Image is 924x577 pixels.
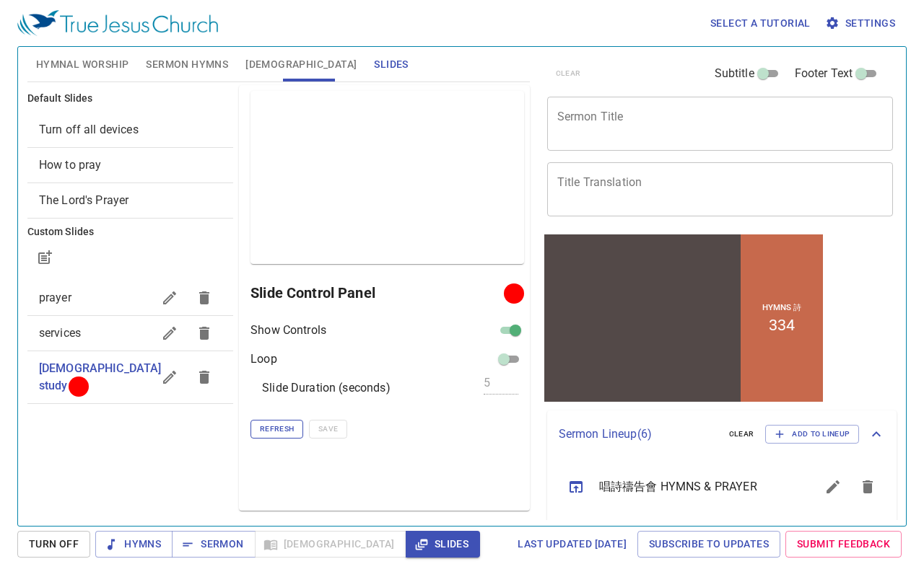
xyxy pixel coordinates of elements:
[599,478,782,495] span: 唱詩禱告會 HYMNS & PRAYER
[785,531,902,558] a: Submit Feedback
[39,291,71,304] span: prayer
[518,535,627,553] span: Last updated [DATE]
[250,322,326,339] p: Show Controls
[797,535,890,553] span: Submit Feedback
[512,531,632,558] a: Last updated [DATE]
[172,531,255,558] button: Sermon
[374,56,408,74] span: Slides
[36,56,129,74] span: Hymnal Worship
[260,423,294,436] span: Refresh
[720,426,763,443] button: clear
[599,520,782,555] span: 週五查經聚會 [DATE] [DEMOGRAPHIC_DATA] Study
[250,281,509,304] h6: Slide Control Panel
[17,10,218,36] img: True Jesus Church
[39,123,139,136] span: [object Object]
[262,379,391,397] p: Slide Duration (seconds)
[417,535,468,553] span: Slides
[39,361,162,392] span: bible study
[107,535,161,553] span: Hymns
[406,531,480,558] button: Slides
[541,232,826,405] iframe: from-child
[547,410,897,458] div: Sermon Lineup(6)clearAdd to Lineup
[822,10,901,37] button: Settings
[39,193,129,207] span: [object Object]
[729,428,754,441] span: clear
[649,535,769,553] span: Subscribe to Updates
[705,10,816,37] button: Select a tutorial
[39,326,81,340] span: services
[245,56,357,74] span: [DEMOGRAPHIC_DATA]
[27,91,233,107] h6: Default Slides
[765,425,859,444] button: Add to Lineup
[637,531,780,558] a: Subscribe to Updates
[17,531,90,558] button: Turn Off
[27,148,233,182] div: How to pray
[715,65,754,82] span: Subtitle
[27,351,233,403] div: [DEMOGRAPHIC_DATA] study
[250,351,277,368] p: Loop
[27,183,233,218] div: The Lord's Prayer
[27,113,233,147] div: Turn off all devices
[250,420,303,439] button: Refresh
[710,14,811,32] span: Select a tutorial
[27,224,233,240] h6: Custom Slides
[29,535,79,553] span: Turn Off
[795,65,853,82] span: Footer Text
[183,535,243,553] span: Sermon
[39,158,102,172] span: [object Object]
[27,316,233,351] div: services
[559,426,718,443] p: Sermon Lineup ( 6 )
[828,14,895,32] span: Settings
[27,281,233,315] div: prayer
[775,428,850,441] span: Add to Lineup
[95,531,173,558] button: Hymns
[146,56,228,74] span: Sermon Hymns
